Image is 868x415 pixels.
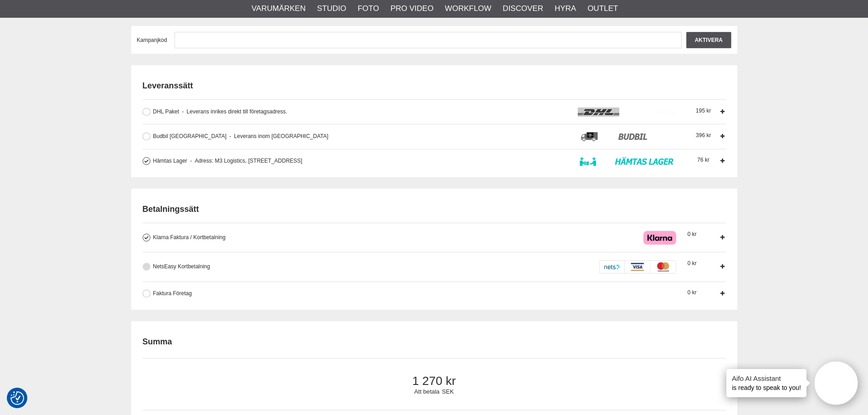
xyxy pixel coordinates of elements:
[587,3,618,15] a: Outlet
[688,260,697,266] span: 0
[697,157,709,163] span: 76
[686,32,731,48] input: Aktivera
[732,374,801,383] h4: Aifo AI Assistant
[229,133,328,139] span: Leverans inom [GEOGRAPHIC_DATA]
[153,108,180,115] span: DHL Paket
[190,158,302,164] span: Adress: M3 Logistics, [STREET_ADDRESS]
[390,3,433,15] a: Pro Video
[143,80,726,92] h2: Leveranssätt
[599,260,676,274] img: DIBS - Payments made easy
[688,289,697,296] span: 0
[153,290,192,297] span: Faktura Företag
[696,132,711,138] span: 396
[153,133,227,139] span: Budbil [GEOGRAPHIC_DATA]
[726,369,806,397] div: is ready to speak to you!
[442,388,454,395] span: SEK
[414,388,440,395] span: Att betala
[252,3,306,15] a: Varumärken
[555,3,576,15] a: Hyra
[143,204,726,215] h2: Betalningssätt
[696,108,711,114] span: 195
[317,3,346,15] a: Studio
[158,374,710,388] span: 1 270
[137,37,167,43] span: Kampanjkod
[578,108,676,117] img: icon_dhl.png
[182,108,287,115] span: Leverans inrikes direkt till företagsadress.
[358,3,379,15] a: Foto
[153,158,187,164] span: Hämtas Lager
[503,3,543,15] a: Discover
[445,3,491,15] a: Workflow
[688,231,697,237] span: 0
[578,157,676,166] img: icon_lager_logo.png
[643,231,676,245] img: Klarna Checkout
[10,391,24,405] img: Revisit consent button
[153,263,210,270] span: NetsEasy Kortbetalning
[10,390,24,406] button: Samtyckesinställningar
[578,132,676,141] img: icon_budbil_logo.png
[153,234,226,241] span: Klarna Faktura / Kortbetalning
[143,336,172,348] h2: Summa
